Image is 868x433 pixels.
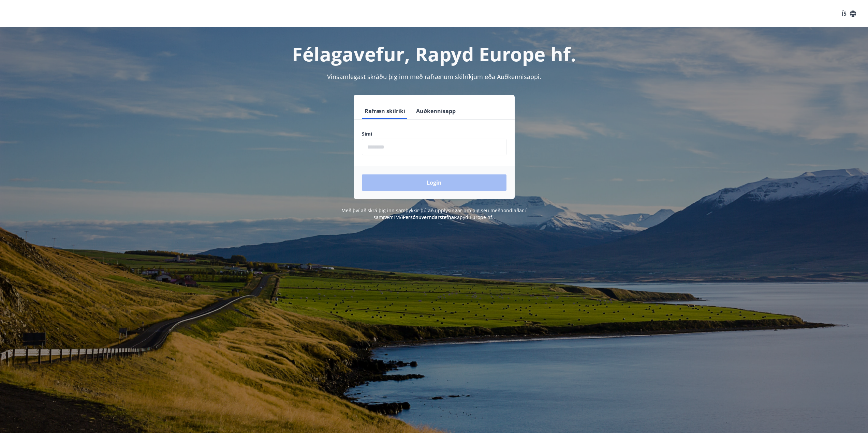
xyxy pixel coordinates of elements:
h1: Félagavefur, Rapyd Europe hf. [197,41,672,67]
span: Vinsamlegast skráðu þig inn með rafrænum skilríkjum eða Auðkennisappi. [327,73,541,81]
label: Sími [362,130,506,137]
button: ÍS [838,7,860,20]
a: Persónuverndarstefna [403,214,454,220]
button: Rafræn skilríki [362,103,408,119]
span: Með því að skrá þig inn samþykkir þú að upplýsingar um þig séu meðhöndlaðar í samræmi við Rapyd E... [341,207,527,220]
button: Auðkennisapp [413,103,458,119]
